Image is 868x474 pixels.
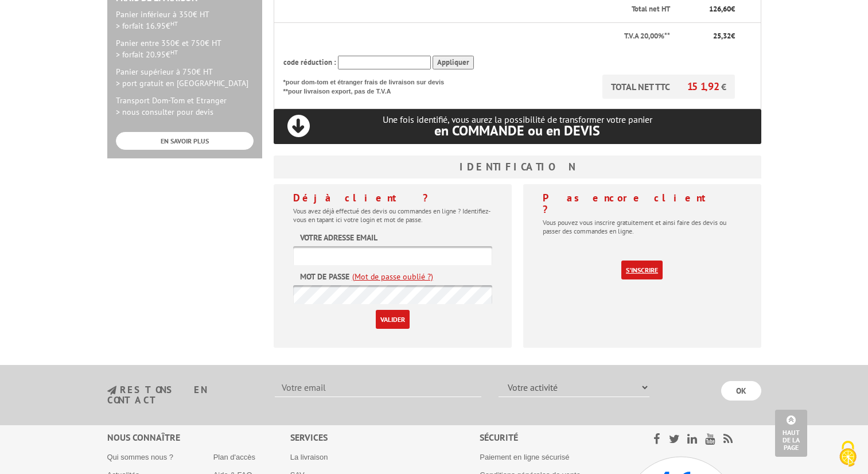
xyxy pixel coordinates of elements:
span: en COMMANDE ou en DEVIS [434,122,600,139]
div: Services [290,431,480,444]
div: Nous connaître [107,431,290,444]
p: TOTAL NET TTC € [602,75,735,99]
sup: HT [170,48,178,56]
a: Qui sommes nous ? [107,453,174,461]
a: EN SAVOIR PLUS [116,132,254,150]
input: OK [721,381,761,401]
p: *pour dom-tom et étranger frais de livraison sur devis **pour livraison export, pas de T.V.A [283,75,456,96]
span: 25,32 [713,31,731,41]
p: T.V.A 20,00%** [283,31,671,42]
p: Panier inférieur à 350€ HT [116,9,254,32]
span: 151,92 [687,80,721,93]
span: > port gratuit en [GEOGRAPHIC_DATA] [116,78,248,88]
span: code réduction : [283,57,336,67]
a: Paiement en ligne sécurisé [480,453,569,461]
span: > nous consulter pour devis [116,107,213,117]
p: Vous avez déjà effectué des devis ou commandes en ligne ? Identifiez-vous en tapant ici votre log... [293,207,492,224]
input: Votre email [275,378,481,397]
a: Haut de la page [775,410,807,457]
button: Cookies (fenêtre modale) [828,435,868,474]
label: Votre adresse email [300,232,377,243]
h4: Déjà client ? [293,192,492,204]
a: S'inscrire [621,261,663,279]
span: > forfait 16.95€ [116,21,178,31]
h3: Identification [274,156,761,178]
p: Transport Dom-Tom et Etranger [116,95,254,118]
a: La livraison [290,453,328,461]
sup: HT [170,20,178,28]
input: Appliquer [433,56,474,70]
span: > forfait 20.95€ [116,49,178,60]
p: Une fois identifié, vous aurez la possibilité de transformer votre panier [274,114,761,138]
img: newsletter.jpg [107,386,116,395]
label: Mot de passe [300,271,349,282]
p: Panier supérieur à 750€ HT [116,66,254,89]
h4: Pas encore client ? [543,192,742,215]
p: Vous pouvez vous inscrire gratuitement et ainsi faire des devis ou passer des commandes en ligne. [543,218,742,235]
h3: restons en contact [107,385,258,405]
div: Sécurité [480,431,624,444]
p: € [680,31,735,42]
p: € [680,4,735,15]
p: Panier entre 350€ et 750€ HT [116,37,254,60]
input: Valider [376,310,410,329]
a: (Mot de passe oublié ?) [352,271,433,282]
img: Cookies (fenêtre modale) [834,440,862,468]
span: 126,60 [709,4,731,14]
p: Total net HT [283,4,671,15]
a: Plan d'accès [213,453,255,461]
